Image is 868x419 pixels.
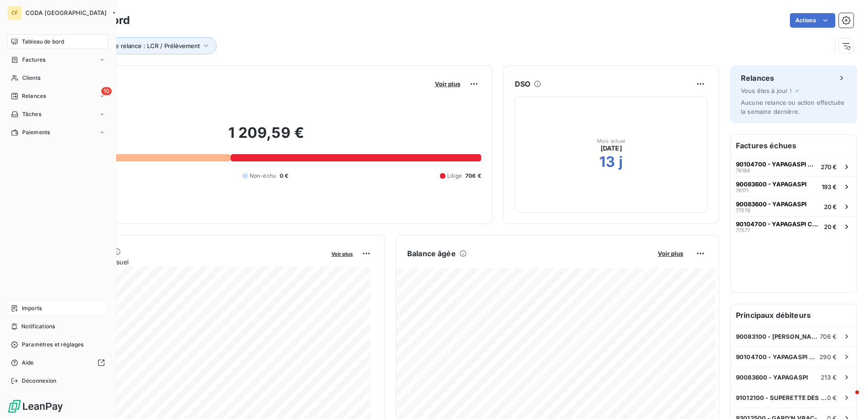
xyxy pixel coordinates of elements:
h6: Factures échues [730,135,857,156]
span: Tâches [22,110,41,118]
span: Aucune relance ou action effectuée la semaine dernière. [741,99,844,115]
span: [DATE] [601,144,622,153]
button: Actions [790,13,835,28]
span: 90104700 - YAPAGASPI CORDELIERS [736,220,820,228]
span: Voir plus [658,250,683,257]
span: Imports [22,304,42,312]
button: Voir plus [329,249,355,258]
span: Mois actuel [597,138,626,144]
button: Voir plus [432,80,463,88]
span: 0 € [827,394,837,401]
span: 290 € [819,353,837,361]
span: Voir plus [435,80,460,88]
span: Non-échu [250,172,276,180]
span: Déconnexion [22,377,57,385]
span: 213 € [821,374,837,381]
span: 90083600 - YAPAGASPI [736,200,807,208]
button: 90104700 - YAPAGASPI CORDELIERS7757720 € [730,216,857,236]
span: Notifications [21,322,55,331]
h6: DSO [515,78,530,89]
span: Vous êtes à jour ! [741,87,792,94]
span: 20 € [824,223,837,230]
span: 90083600 - YAPAGASPI [736,180,807,188]
h6: Balance âgée [407,248,456,259]
span: 90104700 - YAPAGASPI CORDELIERS [736,161,817,168]
h6: Principaux débiteurs [730,304,857,326]
button: 90083600 - YAPAGASPI7757620 € [730,196,857,216]
span: 76194 [736,168,750,173]
div: CF [7,5,22,20]
span: 90104700 - YAPAGASPI CORDELIERS [736,353,819,361]
span: Relances [22,92,46,100]
span: 0 € [280,172,288,180]
span: Plan de relance : LCR / Prélèvement [98,42,200,49]
span: CGDA [GEOGRAPHIC_DATA] [25,9,107,16]
span: Paiements [22,128,50,136]
span: Litige [447,172,462,180]
span: 76171 [736,188,748,193]
span: 77576 [736,208,750,213]
span: Voir plus [331,251,353,257]
a: Aide [7,356,108,370]
span: 77577 [736,228,750,233]
span: 270 € [821,163,837,171]
iframe: Intercom live chat [837,388,859,410]
button: 90104700 - YAPAGASPI CORDELIERS76194270 € [730,156,857,176]
span: Clients [22,74,40,82]
span: 10 [101,87,112,95]
span: 20 € [824,203,837,210]
span: 193 € [822,183,837,190]
span: Factures [22,56,45,64]
button: Voir plus [655,249,686,258]
span: 90083100 - [PERSON_NAME] - EN DIRECT DU [736,333,820,340]
button: 90083600 - YAPAGASPI76171193 € [730,176,857,196]
h6: Relances [741,73,774,83]
span: Tableau de bord [22,38,64,46]
span: Paramètres et réglages [22,341,84,349]
span: 90083600 - YAPAGASPI [736,374,808,381]
button: Plan de relance : LCR / Prélèvement [85,37,217,54]
span: Chiffre d'affaires mensuel [51,257,325,267]
h2: 13 [599,153,615,171]
span: 91012100 - SUPERETTE DES CALANQUES [736,394,827,401]
span: 706 € [465,172,481,180]
img: Logo LeanPay [7,399,64,414]
span: 706 € [820,333,837,340]
h2: 1 209,59 € [51,124,481,151]
h2: j [619,153,623,171]
span: Aide [22,359,34,367]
